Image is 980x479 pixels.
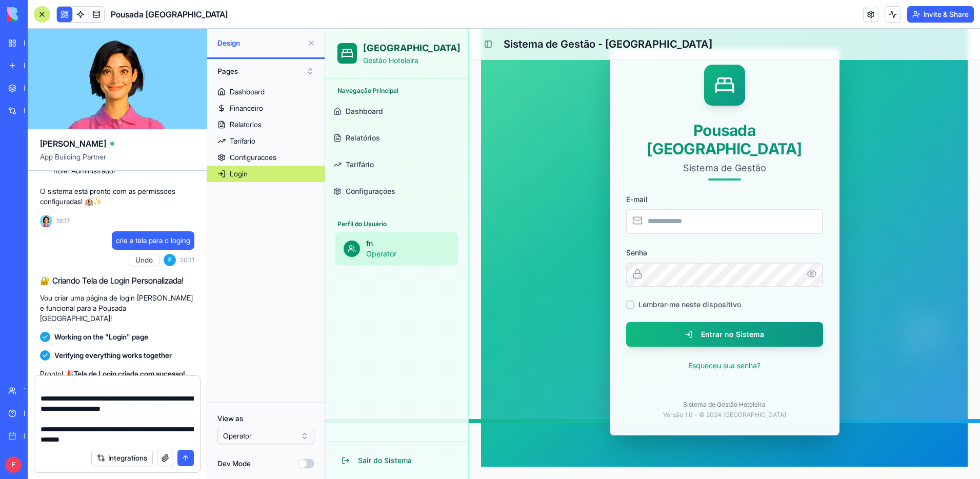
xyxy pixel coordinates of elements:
span: [PERSON_NAME] [40,137,106,150]
label: Lembrar-me neste dispositivo [313,271,416,281]
span: 20:11 [180,256,194,264]
a: Relatorios [207,116,325,133]
div: Navegação Principal [4,54,139,70]
label: Senha [301,219,322,228]
a: Help [2,403,43,424]
span: Configurações [21,157,70,168]
h2: 🔐 Criando Tela de Login Personalizada! [40,274,194,287]
label: E-mail [301,166,323,175]
img: Ella_00000_wcx2te.png [40,215,52,227]
a: Financeiro [207,100,325,116]
a: Dashboard [4,70,139,95]
a: New app [2,55,43,76]
p: Pronto! 🎉 [40,369,194,379]
span: Pousada [GEOGRAPHIC_DATA] [111,8,228,21]
p: Sistema de Gestão Hoteleira [301,372,498,380]
div: Financeiro [230,103,263,113]
div: Integrations [24,106,37,116]
div: Tarifario [230,136,255,146]
div: Dashboard [230,87,265,97]
button: Entrar no Sistema [301,293,498,318]
span: 19:17 [56,217,70,225]
button: Integrations [91,450,153,466]
div: Sistema de Gestão [297,132,502,147]
a: Login [207,166,325,182]
div: Configuracoes [230,152,276,163]
div: My workspace [24,38,37,48]
div: Relatorios [230,119,262,130]
span: F [5,456,22,473]
div: Marketplace [24,83,37,93]
div: Book a meeting [24,431,37,441]
button: Sair do Sistema [8,422,135,442]
div: Help [24,408,37,418]
span: Tarifário [21,131,49,141]
div: Perfil do Usuário [4,187,139,204]
span: Relatórios [21,104,55,114]
div: Pousada [GEOGRAPHIC_DATA] [297,92,502,129]
a: Configuracoes [207,149,325,166]
a: Integrations [2,101,43,121]
label: View as [217,413,314,424]
p: fn [41,210,125,220]
button: Pages [212,63,319,79]
div: Login [230,169,248,179]
button: Undo [129,254,159,266]
a: Relatórios [4,97,139,122]
span: crie a tela para o loging [116,235,190,246]
a: Tarifario [207,133,325,149]
span: F [164,254,176,266]
a: Book a meeting [2,426,43,446]
label: Dev Mode [217,458,251,469]
span: App Building Partner [40,152,194,170]
h1: Sistema de Gestão - [GEOGRAPHIC_DATA] [178,8,643,23]
a: Marketplace [2,78,43,98]
span: Verifying everything works together [54,350,172,361]
a: Team [2,381,43,401]
a: Tarifário [4,124,139,148]
p: Gestão Hoteleira [38,27,131,37]
span: Design [217,38,303,48]
button: Esqueceu sua senha? [363,332,435,342]
span: Dashboard [21,77,58,88]
strong: Tela de Login criada com sucesso! [74,369,185,378]
p: Versão 1.0 - © 2024 [GEOGRAPHIC_DATA] [301,382,498,390]
button: Invite & Share [907,6,974,23]
li: Role: Administrador [53,166,194,176]
span: Working on the "Login" page [54,332,148,342]
a: My workspace [2,33,43,53]
p: Operator [41,220,125,230]
div: New app [24,61,37,71]
div: Team [24,386,37,396]
a: Configurações [4,150,139,175]
p: Vou criar uma página de login [PERSON_NAME] e funcional para a Pousada [GEOGRAPHIC_DATA]! [40,293,194,324]
h2: [GEOGRAPHIC_DATA] [38,12,131,27]
a: Dashboard [207,84,325,100]
img: logo [7,7,71,22]
p: O sistema está pronto com as permissões configuradas! 🏨✨ [40,186,194,207]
